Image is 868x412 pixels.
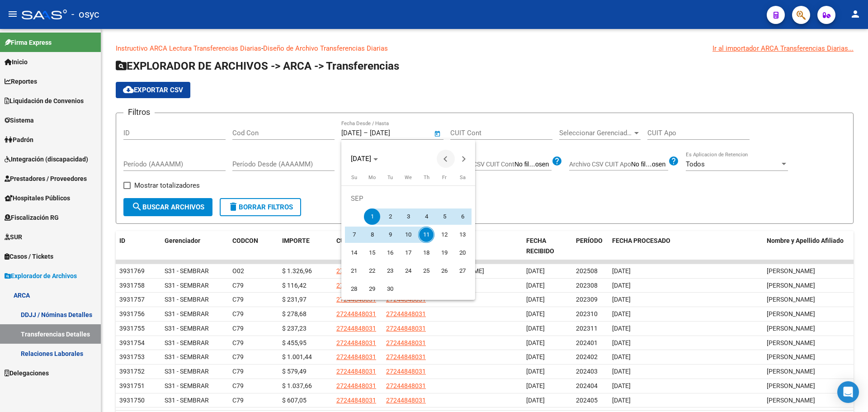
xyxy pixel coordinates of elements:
span: 29 [364,281,380,297]
button: September 24, 2025 [399,262,417,280]
button: September 25, 2025 [417,262,435,280]
span: 11 [418,227,434,243]
span: 23 [382,263,398,279]
span: Th [424,175,429,180]
button: September 22, 2025 [363,262,381,280]
button: Choose month and year [347,151,382,167]
button: September 28, 2025 [345,280,363,298]
span: Sa [460,175,466,180]
button: September 30, 2025 [381,280,399,298]
button: September 15, 2025 [363,244,381,262]
span: 14 [346,245,362,261]
span: 6 [454,208,471,225]
button: September 21, 2025 [345,262,363,280]
button: September 6, 2025 [453,208,472,226]
span: 25 [418,263,434,279]
button: Next month [455,150,473,168]
span: [DATE] [351,155,371,163]
span: 20 [454,245,471,261]
button: September 4, 2025 [417,208,435,226]
span: 2 [382,208,398,225]
span: 22 [364,263,380,279]
button: September 26, 2025 [435,262,453,280]
span: 1 [364,208,380,225]
div: Open Intercom Messenger [837,381,859,403]
span: Su [351,175,357,180]
span: Mo [368,175,376,180]
td: SEP [345,189,472,208]
button: Previous month [437,150,455,168]
span: 3 [400,208,416,225]
button: September 29, 2025 [363,280,381,298]
span: Fr [442,175,447,180]
button: September 5, 2025 [435,208,453,226]
span: 30 [382,281,398,297]
button: September 14, 2025 [345,244,363,262]
button: September 9, 2025 [381,226,399,244]
button: September 20, 2025 [453,244,472,262]
button: September 27, 2025 [453,262,472,280]
span: 5 [436,208,453,225]
span: We [405,175,412,180]
span: 15 [364,245,380,261]
span: 16 [382,245,398,261]
span: 24 [400,263,416,279]
span: 7 [346,227,362,243]
button: September 7, 2025 [345,226,363,244]
button: September 10, 2025 [399,226,417,244]
button: September 1, 2025 [363,208,381,226]
span: 18 [418,245,434,261]
button: September 13, 2025 [453,226,472,244]
span: Tu [387,175,393,180]
span: 10 [400,227,416,243]
button: September 2, 2025 [381,208,399,226]
button: September 17, 2025 [399,244,417,262]
span: 9 [382,227,398,243]
span: 26 [436,263,453,279]
button: September 16, 2025 [381,244,399,262]
span: 17 [400,245,416,261]
span: 12 [436,227,453,243]
span: 8 [364,227,380,243]
button: September 11, 2025 [417,226,435,244]
button: September 3, 2025 [399,208,417,226]
span: 28 [346,281,362,297]
span: 13 [454,227,471,243]
span: 21 [346,263,362,279]
button: September 8, 2025 [363,226,381,244]
span: 19 [436,245,453,261]
span: 27 [454,263,471,279]
button: September 23, 2025 [381,262,399,280]
span: 4 [418,208,434,225]
button: September 18, 2025 [417,244,435,262]
button: September 19, 2025 [435,244,453,262]
button: September 12, 2025 [435,226,453,244]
